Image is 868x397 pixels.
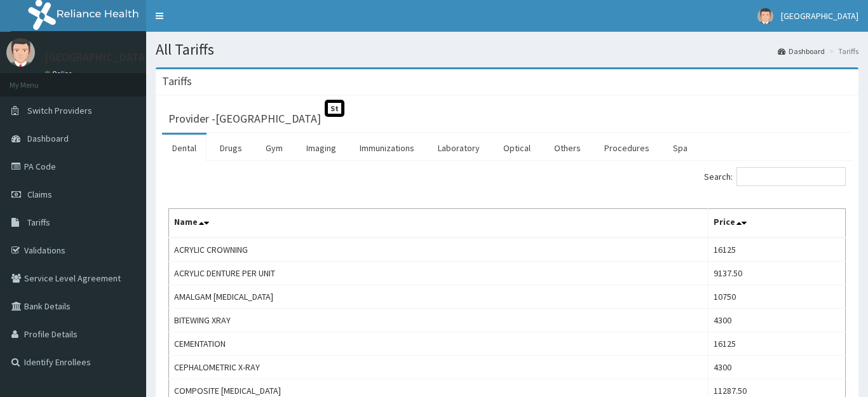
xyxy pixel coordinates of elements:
td: 4300 [709,356,846,379]
li: Tariffs [826,46,858,57]
td: 10750 [709,285,846,309]
h3: Tariffs [162,76,192,87]
a: Drugs [210,135,252,161]
td: 4300 [709,309,846,332]
a: Gym [255,135,293,161]
span: Claims [27,189,52,200]
input: Search: [736,167,846,186]
a: Optical [493,135,541,161]
td: BITEWING XRAY [169,309,709,332]
a: Others [544,135,591,161]
a: Spa [663,135,698,161]
h1: All Tariffs [156,41,858,58]
td: ACRYLIC CROWNING [169,238,709,262]
img: User Image [757,8,773,24]
a: Imaging [296,135,346,161]
th: Name [169,209,709,238]
td: CEMENTATION [169,332,709,356]
th: Price [709,209,846,238]
span: Dashboard [27,133,69,144]
h3: Provider - [GEOGRAPHIC_DATA] [168,113,321,124]
a: Immunizations [349,135,424,161]
img: User Image [6,38,35,67]
span: St [325,100,344,117]
td: 16125 [709,238,846,262]
td: 16125 [709,332,846,356]
a: Procedures [594,135,660,161]
a: Online [44,69,75,78]
label: Search: [704,167,846,186]
p: [GEOGRAPHIC_DATA] [44,51,149,63]
a: Dashboard [778,46,825,57]
span: [GEOGRAPHIC_DATA] [781,10,858,22]
span: Tariffs [27,217,50,228]
td: AMALGAM [MEDICAL_DATA] [169,285,709,309]
a: Dental [162,135,207,161]
span: Switch Providers [27,105,92,116]
a: Laboratory [428,135,490,161]
td: ACRYLIC DENTURE PER UNIT [169,262,709,285]
td: CEPHALOMETRIC X-RAY [169,356,709,379]
td: 9137.50 [709,262,846,285]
